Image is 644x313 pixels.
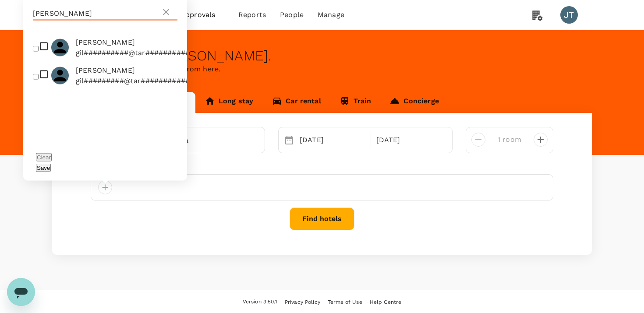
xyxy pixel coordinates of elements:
button: decrease [534,133,548,147]
button: Find hotels [290,207,354,230]
a: Long stay [195,92,262,113]
span: Reports [238,10,266,20]
span: People [280,10,304,20]
div: [DATE] [373,131,446,149]
span: [PERSON_NAME] [76,37,198,48]
div: Welcome back , [PERSON_NAME] . [52,48,592,64]
div: JT [560,6,578,24]
a: Help Centre [370,297,402,307]
span: Manage [318,10,344,20]
button: Clear [36,153,52,162]
input: Add rooms [492,133,527,147]
a: Train [330,92,381,113]
p: Planning a business trip? Get started from here. [52,64,592,74]
span: [PERSON_NAME] [76,65,194,76]
button: Open [258,140,260,141]
button: Save [36,164,51,172]
span: Privacy Policy [285,299,320,305]
p: gil##########@tar############ [76,48,198,58]
a: Concierge [380,92,448,113]
span: Help Centre [370,299,402,305]
iframe: Button to launch messaging window [7,278,35,306]
div: Travellers [91,160,553,171]
a: Car rental [262,92,330,113]
input: Search for traveller [33,7,161,21]
span: Version 3.50.1 [243,298,277,306]
a: Privacy Policy [285,297,320,307]
span: Terms of Use [328,299,362,305]
p: gil#########@tar############ [76,76,194,86]
div: [DATE] [296,131,369,149]
span: Approvals [180,10,224,20]
a: Terms of Use [328,297,362,307]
